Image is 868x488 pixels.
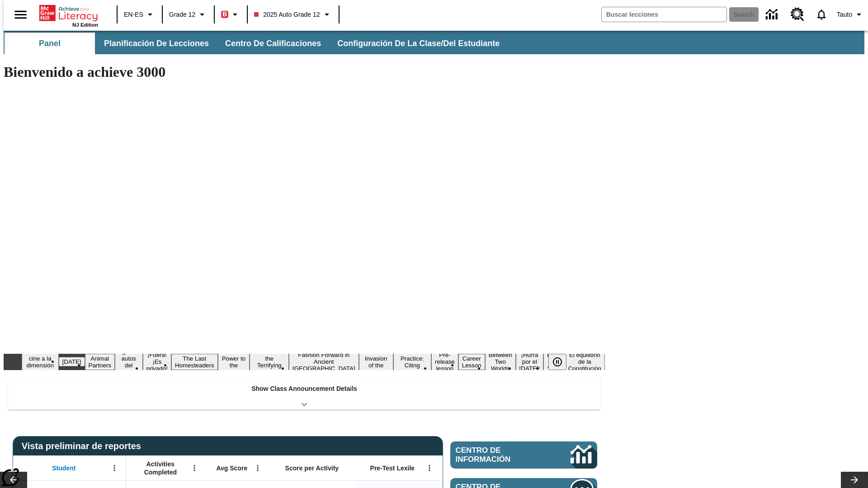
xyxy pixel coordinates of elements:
span: Pre-Test Lexile [370,464,415,472]
h1: Bienvenido a achieve 3000 [4,64,605,80]
span: 2025 Auto Grade 12 [254,10,320,19]
span: Score per Activity [285,464,339,472]
button: Centro de calificaciones [218,33,328,54]
span: NJ Edition [72,22,98,28]
p: Show Class Announcement Details [251,384,357,394]
button: Carrusel de lecciones, seguir [841,472,868,488]
span: Grade 12 [169,10,195,19]
button: Slide 6 The Last Homesteaders [171,354,218,370]
span: Vista preliminar de reportes [22,441,146,451]
a: Centro de recursos, Se abrirá en una pestaña nueva. [785,2,810,27]
button: Abrir menú [188,461,201,475]
span: Centro de información [456,446,540,464]
button: Abrir menú [423,461,436,475]
button: Abrir menú [251,461,264,475]
input: search field [602,7,726,22]
span: Activities Completed [131,460,190,476]
span: Avg Score [216,464,247,472]
button: Planificación de lecciones [97,33,216,54]
div: Pausar [548,354,576,370]
button: Abrir menú [108,461,121,475]
button: Configuración de la clase/del estudiante [330,33,507,54]
button: Slide 7 Solar Power to the People [218,347,250,377]
div: Subbarra de navegación [4,31,864,54]
div: Portada [39,3,98,28]
span: B [222,9,227,20]
button: Slide 13 Career Lesson [458,354,485,370]
button: Slide 4 ¿Los autos del futuro? [115,347,143,377]
span: EN-ES [124,10,143,19]
span: Tauto [837,10,852,19]
div: Subbarra de navegación [4,33,508,54]
button: Abrir el menú lateral [7,1,34,28]
button: Slide 15 ¡Hurra por el Día de la Constitución! [516,350,544,373]
button: Class: 2025 Auto Grade 12, Selecciona una clase [250,6,335,23]
a: Centro de información [450,441,597,469]
button: Slide 3 Animal Partners [85,354,115,370]
button: Slide 10 The Invasion of the Free CD [359,347,393,377]
button: Language: EN-ES, Selecciona un idioma [120,6,159,23]
button: Slide 16 Point of View [543,350,564,373]
div: Show Class Announcement Details [8,379,600,410]
a: Notificaciones [810,3,833,26]
a: Centro de información [760,2,785,27]
a: Portada [39,4,98,22]
button: Slide 9 Fashion Forward in Ancient Rome [289,350,359,373]
button: Slide 8 Attack of the Terrifying Tomatoes [250,347,289,377]
button: Slide 5 ¡Fuera! ¡Es privado! [143,350,171,373]
button: Slide 17 El equilibrio de la Constitución [565,350,605,373]
button: Slide 11 Mixed Practice: Citing Evidence [393,347,431,377]
button: Panel [5,33,95,54]
span: Student [52,464,75,472]
button: Slide 14 Between Two Worlds [485,350,516,373]
button: Grado: Grade 12, Elige un grado [165,6,211,23]
button: Slide 1 Llevar el cine a la dimensión X [22,347,59,377]
button: Boost El color de la clase es rojo. Cambiar el color de la clase. [217,6,244,23]
button: Perfil/Configuración [833,6,868,23]
button: Slide 2 Día del Trabajo [59,357,85,366]
button: Pausar [548,354,566,370]
button: Slide 12 Pre-release lesson [431,350,458,373]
